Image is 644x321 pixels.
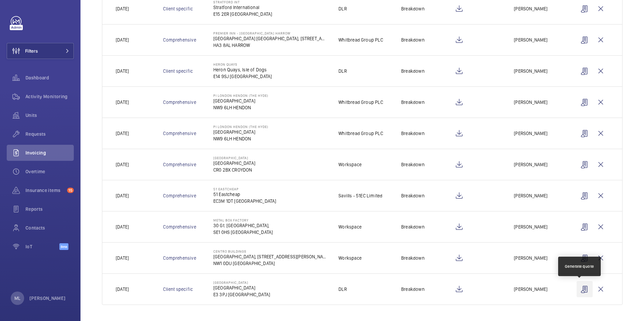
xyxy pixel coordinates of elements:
[514,5,547,12] p: [PERSON_NAME]
[213,291,270,298] p: E3 3PJ [GEOGRAPHIC_DATA]
[338,99,383,106] p: Whitbread Group PLC
[338,68,347,74] p: DLR
[14,295,20,302] p: ML
[25,48,38,54] span: Filters
[163,131,196,136] a: Comprehensive
[116,223,129,230] p: [DATE]
[116,130,129,137] p: [DATE]
[213,167,255,173] p: CR0 2BX CROYDON
[7,43,74,59] button: Filters
[213,129,268,135] p: [GEOGRAPHIC_DATA]
[213,11,272,17] p: E15 2ER [GEOGRAPHIC_DATA]
[401,68,425,74] p: Breakdown
[401,130,425,137] p: Breakdown
[213,4,272,11] p: Stratford International
[338,37,383,43] p: Whitbread Group PLC
[163,286,193,292] a: Client specific
[116,161,129,168] p: [DATE]
[213,66,272,73] p: Heron Quays, Isle of Dogs
[213,62,272,66] p: Heron Quays
[565,263,594,269] div: Generate quote
[25,168,74,175] span: Overtime
[514,68,547,74] p: [PERSON_NAME]
[514,37,547,43] p: [PERSON_NAME]
[401,223,425,230] p: Breakdown
[116,99,129,106] p: [DATE]
[514,286,547,293] p: [PERSON_NAME]
[213,187,276,191] p: 51 Eastcheap
[213,31,328,35] p: Premier Inn - [GEOGRAPHIC_DATA] Harrow
[514,99,547,106] p: [PERSON_NAME]
[67,188,74,193] span: 15
[163,224,196,230] a: Comprehensive
[116,192,129,199] p: [DATE]
[213,229,273,236] p: SE1 0HS [GEOGRAPHIC_DATA]
[213,35,328,42] p: [GEOGRAPHIC_DATA] [GEOGRAPHIC_DATA], [STREET_ADDRESS]
[338,161,362,168] p: Workspace
[338,255,362,261] p: Workspace
[213,222,273,229] p: 30 Gt. [GEOGRAPHIC_DATA],
[163,255,196,261] a: Comprehensive
[213,156,255,160] p: [GEOGRAPHIC_DATA]
[116,255,129,261] p: [DATE]
[25,243,59,250] span: IoT
[25,112,74,119] span: Units
[25,187,64,194] span: Insurance items
[25,206,74,212] span: Reports
[25,131,74,137] span: Requests
[213,104,268,111] p: NW9 6LH HENDON
[213,160,255,167] p: [GEOGRAPHIC_DATA]
[213,249,328,253] p: Centro Buildings
[163,193,196,198] a: Comprehensive
[514,223,547,230] p: [PERSON_NAME]
[213,98,268,104] p: [GEOGRAPHIC_DATA]
[163,6,193,11] a: Client specific
[401,37,425,43] p: Breakdown
[213,135,268,142] p: NW9 6LH HENDON
[213,198,276,204] p: EC3M 1DT [GEOGRAPHIC_DATA]
[116,5,129,12] p: [DATE]
[401,255,425,261] p: Breakdown
[338,192,382,199] p: Savills - 51EC Limited
[213,73,272,80] p: E14 9SJ [GEOGRAPHIC_DATA]
[401,99,425,106] p: Breakdown
[338,286,347,293] p: DLR
[25,74,74,81] span: Dashboard
[213,280,270,284] p: [GEOGRAPHIC_DATA]
[213,284,270,291] p: [GEOGRAPHIC_DATA]
[338,5,347,12] p: DLR
[25,93,74,100] span: Activity Monitoring
[401,192,425,199] p: Breakdown
[514,192,547,199] p: [PERSON_NAME]
[213,260,328,267] p: NW1 0DU [GEOGRAPHIC_DATA]
[213,218,273,222] p: Metal Box Factory
[401,161,425,168] p: Breakdown
[401,286,425,293] p: Breakdown
[338,223,362,230] p: Workspace
[25,149,74,156] span: Invoicing
[514,161,547,168] p: [PERSON_NAME]
[514,255,547,261] p: [PERSON_NAME]
[213,93,268,98] p: PI London Hendon (The Hyde)
[163,68,193,74] a: Client specific
[59,243,68,250] span: Beta
[514,130,547,137] p: [PERSON_NAME]
[213,125,268,129] p: PI London Hendon (The Hyde)
[338,130,383,137] p: Whitbread Group PLC
[213,42,328,49] p: HA3 8AL HARROW
[116,68,129,74] p: [DATE]
[213,253,328,260] p: [GEOGRAPHIC_DATA], [STREET_ADDRESS][PERSON_NAME]
[116,37,129,43] p: [DATE]
[163,37,196,43] a: Comprehensive
[401,5,425,12] p: Breakdown
[25,224,74,231] span: Contacts
[30,295,66,302] p: [PERSON_NAME]
[116,286,129,293] p: [DATE]
[163,100,196,105] a: Comprehensive
[163,162,196,167] a: Comprehensive
[213,191,276,198] p: 51 Eastcheap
